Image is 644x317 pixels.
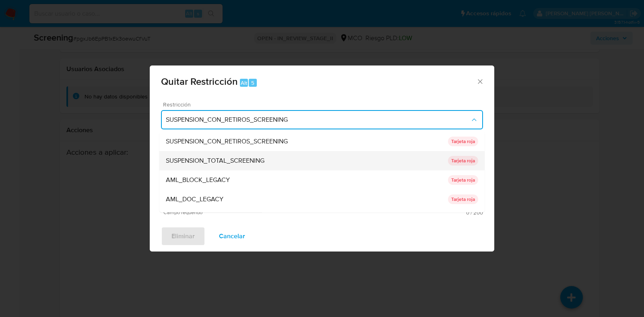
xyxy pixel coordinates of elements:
span: SUSPENSION_CON_RETIROS_SCREENING [166,138,288,146]
p: Tarjeta roja [448,137,478,147]
p: Tarjeta roja [448,156,478,166]
p: Tarjeta roja [448,176,478,185]
span: SUSPENSION_CON_RETIROS_SCREENING [166,116,470,124]
span: Alt [241,79,247,87]
button: Cancelar [208,227,256,246]
button: Restriction [161,110,483,129]
p: Tarjeta roja [448,195,478,205]
span: 5 [251,79,254,87]
span: Quitar Restricción [161,74,238,88]
span: Campo requerido [163,210,323,215]
span: Cancelar [219,227,245,245]
ul: Restriction [159,132,485,286]
span: AML_DOC_LEGACY [166,196,223,204]
span: Restricción [163,102,485,107]
span: AML_BLOCK_LEGACY [166,176,230,184]
span: SUSPENSION_TOTAL_SCREENING [166,157,264,165]
button: Cerrar ventana [476,78,483,85]
span: Máximo 200 caracteres [323,210,483,215]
